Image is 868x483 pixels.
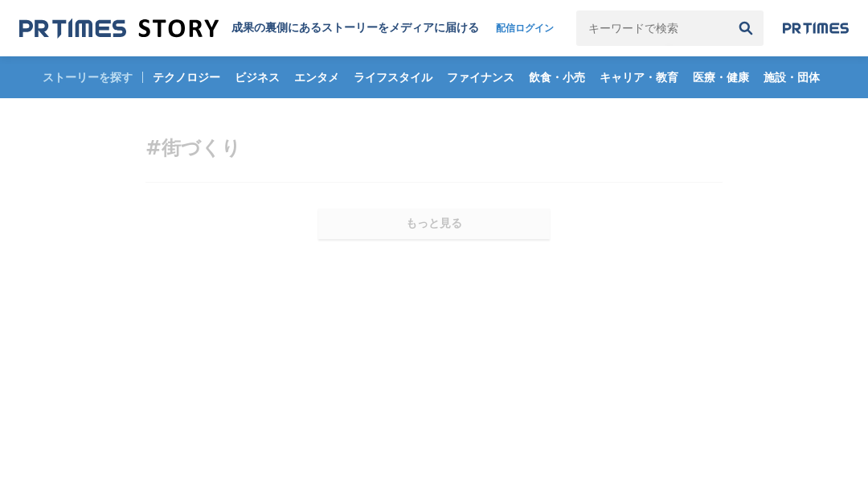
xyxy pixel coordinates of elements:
[228,56,286,98] a: ビジネス
[593,56,685,98] a: キャリア・教育
[522,56,592,98] a: 飲食・小売
[146,56,227,98] a: テクノロジー
[228,70,286,85] span: ビジネス
[686,56,755,98] a: 医療・健康
[347,56,439,98] a: ライフスタイル
[440,56,521,98] a: ファイナンス
[440,70,521,85] span: ファイナンス
[146,70,227,85] span: テクノロジー
[593,70,685,85] span: キャリア・教育
[783,22,849,35] img: prtimes
[19,18,479,39] a: 成果の裏側にあるストーリーをメディアに届ける 成果の裏側にあるストーリーをメディアに届ける
[288,56,346,98] a: エンタメ
[686,70,755,85] span: 医療・健康
[19,18,219,39] img: 成果の裏側にあるストーリーをメディアに届ける
[522,70,592,85] span: 飲食・小売
[347,70,439,85] span: ライフスタイル
[231,21,479,35] h1: 成果の裏側にあるストーリーをメディアに届ける
[480,10,570,46] a: 配信ログイン
[288,70,346,85] span: エンタメ
[576,10,728,46] input: キーワードで検索
[757,70,826,85] span: 施設・団体
[757,56,826,98] a: 施設・団体
[728,10,764,46] button: 検索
